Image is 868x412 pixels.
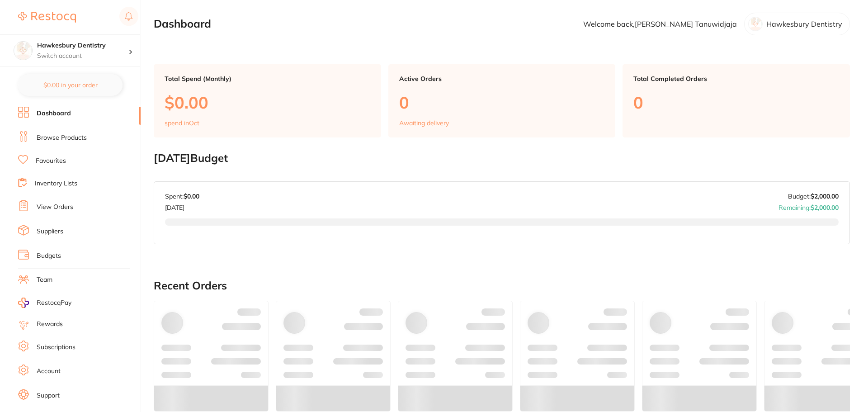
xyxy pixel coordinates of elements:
p: Active Orders [399,75,605,82]
p: Hawkesbury Dentistry [766,20,842,28]
a: Active Orders0Awaiting delivery [388,64,616,137]
a: Total Completed Orders0 [623,64,850,137]
a: Suppliers [37,227,63,236]
p: spend in Oct [165,119,199,127]
a: RestocqPay [18,298,71,308]
p: $0.00 [165,93,370,112]
h2: Recent Orders [154,279,850,292]
a: Dashboard [37,109,71,118]
a: Browse Products [37,133,87,142]
img: RestocqPay [18,298,29,308]
a: Team [37,275,52,284]
a: View Orders [37,203,73,212]
p: Total Completed Orders [633,75,839,82]
strong: $0.00 [184,192,199,200]
button: $0.00 in your order [18,74,123,96]
p: Spent: [165,193,199,200]
a: Budgets [37,251,61,260]
p: [DATE] [165,200,199,211]
a: Account [37,367,61,376]
a: Favourites [36,156,66,166]
span: RestocqPay [37,298,71,308]
a: Inventory Lists [35,179,77,188]
strong: $2,000.00 [811,192,839,200]
a: Rewards [37,320,63,329]
a: Subscriptions [37,343,75,352]
p: Budget: [788,193,839,200]
h2: [DATE] Budget [154,152,850,165]
h2: Dashboard [154,18,211,30]
img: Hawkesbury Dentistry [14,42,32,60]
h4: Hawkesbury Dentistry [37,41,128,50]
p: Total Spend (Monthly) [165,75,370,82]
a: Restocq Logo [18,7,76,28]
a: Total Spend (Monthly)$0.00spend inOct [154,64,381,137]
strong: $2,000.00 [811,204,839,212]
p: Switch account [37,52,128,61]
p: 0 [633,93,839,112]
p: Remaining: [778,200,839,211]
p: Awaiting delivery [399,119,449,127]
a: Support [37,391,60,400]
img: Restocq Logo [18,12,76,23]
p: Welcome back, [PERSON_NAME] Tanuwidjaja [583,20,737,28]
p: 0 [399,93,605,112]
